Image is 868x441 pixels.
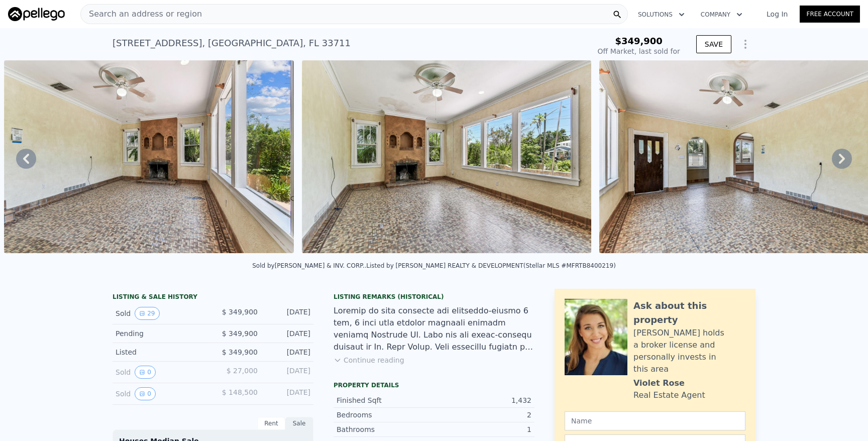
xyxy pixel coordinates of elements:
div: Property details [334,381,534,389]
div: [DATE] [266,307,310,320]
div: 1,432 [434,395,531,405]
button: Company [693,6,750,24]
div: Pending [116,328,205,339]
button: SAVE [696,35,731,53]
div: [DATE] [266,387,310,400]
span: $ 349,900 [222,329,258,338]
div: 2 [434,410,531,420]
div: Violet Rose [633,377,685,389]
img: Sale: 167048812 Parcel: 54245201 [4,60,293,253]
input: Name [565,411,745,430]
img: Pellego [8,7,65,21]
span: Search an address or region [81,8,202,20]
div: Rent [257,417,285,430]
div: [DATE] [266,366,310,379]
span: $349,900 [615,36,663,46]
div: [PERSON_NAME] holds a broker license and personally invests in this area [633,327,745,375]
div: Real Estate Agent [633,389,705,401]
div: Loremip do sita consecte adi elitseddo-eiusmo 6 tem, 6 inci utla etdolor magnaali enimadm veniamq... [334,305,534,353]
div: Ask about this property [633,299,745,327]
div: Listed by [PERSON_NAME] REALTY & DEVELOPMENT (Stellar MLS #MFRTB8400219) [366,262,616,269]
div: 1 [434,424,531,434]
div: [DATE] [266,328,310,339]
a: Free Account [800,6,860,23]
div: [DATE] [266,347,310,357]
div: Sold [116,366,205,379]
img: Sale: 167048812 Parcel: 54245201 [302,60,591,253]
span: $ 27,000 [227,367,258,375]
div: Finished Sqft [337,395,434,405]
div: Listed [116,347,205,357]
div: Bathrooms [337,424,434,434]
div: Off Market, last sold for [598,46,680,56]
div: Bedrooms [337,410,434,420]
button: View historical data [135,366,156,379]
div: Sold [116,307,205,320]
button: View historical data [135,387,156,400]
button: View historical data [135,307,159,320]
button: Show Options [735,34,755,54]
div: LISTING & SALE HISTORY [113,293,313,303]
div: Sold [116,387,205,400]
a: Log In [754,9,800,19]
div: [STREET_ADDRESS] , [GEOGRAPHIC_DATA] , FL 33711 [113,36,351,50]
span: $ 148,500 [222,388,258,396]
span: $ 349,900 [222,308,258,316]
div: Sold by [PERSON_NAME] & INV. CORP. . [252,262,366,269]
div: Sale [285,417,313,430]
button: Solutions [630,6,693,24]
div: Listing Remarks (Historical) [334,293,534,301]
span: $ 349,900 [222,348,258,356]
button: Continue reading [334,355,404,365]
